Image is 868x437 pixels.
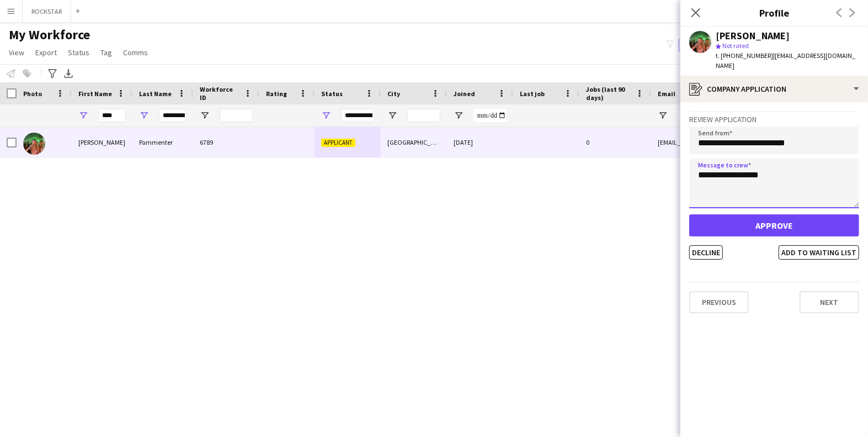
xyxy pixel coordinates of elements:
[321,110,331,120] button: Open Filter Menu
[387,89,400,98] span: City
[100,48,112,57] span: Tag
[78,110,88,120] button: Open Filter Menu
[46,67,59,80] app-action-btn: Advanced filters
[31,45,61,60] a: Export
[159,109,187,122] input: Last Name Filter Input
[689,245,723,260] button: Decline
[658,110,668,120] button: Open Filter Menu
[200,110,210,120] button: Open Filter Menu
[123,48,148,57] span: Comms
[98,109,126,122] input: First Name Filter Input
[63,45,94,60] a: Status
[586,85,631,102] span: Jobs (last 90 days)
[35,48,57,57] span: Export
[579,127,651,157] div: 0
[800,291,859,313] button: Next
[9,27,90,43] span: My Workforce
[132,127,193,157] div: Pammenter
[473,109,507,122] input: Joined Filter Input
[381,127,447,157] div: [GEOGRAPHIC_DATA]
[62,67,75,80] app-action-btn: Export XLSX
[266,89,287,98] span: Rating
[454,89,475,98] span: Joined
[779,245,859,260] button: Add to waiting list
[4,45,29,60] a: View
[9,48,24,57] span: View
[454,110,464,120] button: Open Filter Menu
[139,110,149,120] button: Open Filter Menu
[23,133,45,155] img: Ella Pammenter
[321,139,355,147] span: Applicant
[23,1,71,22] button: ROCKSTAR
[447,127,513,157] div: [DATE]
[200,85,239,102] span: Workforce ID
[689,291,749,313] button: Previous
[716,51,855,70] span: | [EMAIL_ADDRESS][DOMAIN_NAME]
[689,114,859,124] h3: Review Application
[72,127,132,157] div: [PERSON_NAME]
[679,39,734,52] button: Everyone9,757
[722,41,749,50] span: Not rated
[139,89,172,98] span: Last Name
[96,45,116,60] a: Tag
[321,89,343,98] span: Status
[23,89,42,98] span: Photo
[658,89,675,98] span: Email
[680,6,868,20] h3: Profile
[680,76,868,102] div: Company application
[716,51,773,60] span: t. [PHONE_NUMBER]
[678,109,865,122] input: Email Filter Input
[689,214,859,236] button: Approve
[68,48,89,57] span: Status
[193,127,259,157] div: 6789
[387,110,397,120] button: Open Filter Menu
[220,109,253,122] input: Workforce ID Filter Input
[716,31,790,41] div: [PERSON_NAME]
[407,109,440,122] input: City Filter Input
[520,89,545,98] span: Last job
[78,89,112,98] span: First Name
[119,45,152,60] a: Comms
